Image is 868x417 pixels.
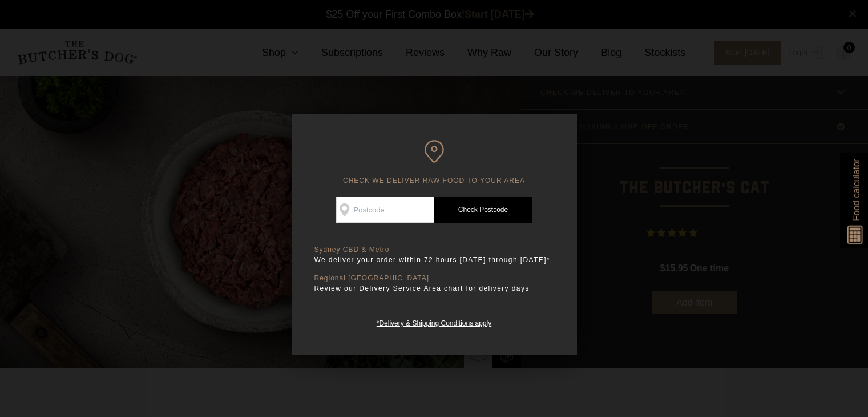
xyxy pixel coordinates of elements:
[314,254,554,266] p: We deliver your order within 72 hours [DATE] through [DATE]*
[849,159,863,221] span: Food calculator
[314,283,554,294] p: Review our Delivery Service Area chart for delivery days
[336,197,434,223] input: Postcode
[434,197,532,223] a: Check Postcode
[314,246,554,254] p: Sydney CBD & Metro
[314,140,554,185] h6: CHECK WE DELIVER RAW FOOD TO YOUR AREA
[377,316,491,327] a: *Delivery & Shipping Conditions apply
[314,274,554,283] p: Regional [GEOGRAPHIC_DATA]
